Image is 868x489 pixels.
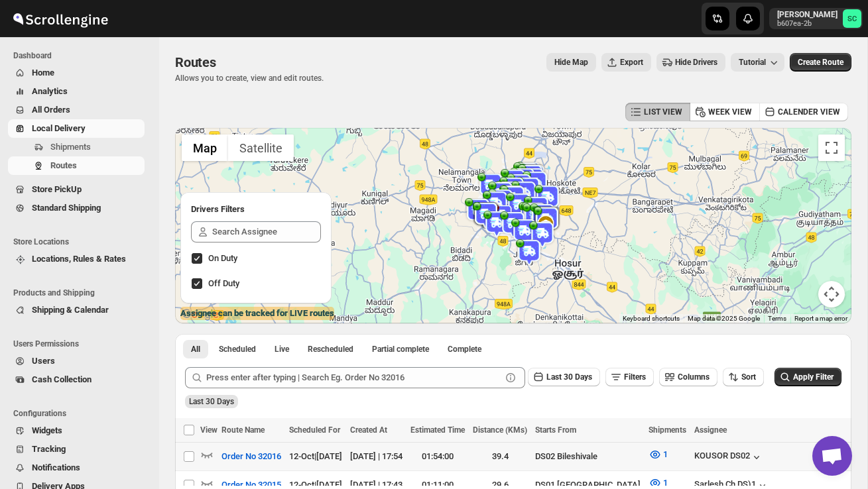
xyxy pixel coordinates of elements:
[688,315,760,322] span: Map data ©2025 Google
[13,408,150,419] span: Configurations
[32,68,54,78] span: Home
[208,253,237,263] span: On Duty
[180,307,334,320] label: Assignee can be tracked for LIVE routes
[50,142,91,152] span: Shipments
[32,203,101,213] span: Standard Shipping
[32,444,66,454] span: Tracking
[32,462,80,472] span: Notifications
[8,101,145,119] button: All Orders
[189,397,234,406] span: Last 30 Days
[546,372,592,382] span: Last 30 Days
[32,356,55,366] span: Users
[13,288,150,298] span: Products and Shipping
[289,425,340,435] span: Scheduled For
[178,306,222,323] img: Google
[847,15,857,23] text: SC
[605,368,654,386] button: Filters
[32,123,86,133] span: Local Delivery
[793,372,834,382] span: Apply Filter
[13,50,150,61] span: Dashboard
[32,184,82,194] span: Store PickUp
[473,450,527,463] div: 39.4
[448,344,481,354] span: Complete
[8,352,145,370] button: Users
[289,451,342,461] span: 12-Oct | [DATE]
[410,425,465,435] span: Estimated Time
[528,368,600,386] button: Last 30 Days
[694,425,727,435] span: Assignee
[8,138,145,156] button: Shipments
[183,340,208,358] button: All routes
[13,339,150,349] span: Users Permissions
[214,446,289,467] button: Order No 32016
[690,103,760,121] button: WEEK VIEW
[191,203,321,216] h2: Drivers Filters
[8,156,145,175] button: Routes
[8,440,145,459] button: Tracking
[675,57,717,68] span: Hide Drivers
[221,425,265,435] span: Route Name
[8,64,145,82] button: Home
[777,20,837,28] p: b607ea-2b
[178,306,222,323] a: Open this area in Google Maps (opens a new window)
[778,107,840,117] span: CALENDER VIEW
[663,478,668,488] span: 1
[50,160,77,170] span: Routes
[221,450,281,463] span: Order No 32016
[206,367,501,388] input: Press enter after typing | Search Eg. Order No 32016
[812,436,852,476] div: Open chat
[731,53,784,72] button: Tutorial
[191,344,200,354] span: All
[741,372,756,382] span: Sort
[843,9,861,28] span: Sanjay chetri
[554,57,588,68] span: Hide Map
[473,425,527,435] span: Distance (KMs)
[649,425,686,435] span: Shipments
[723,368,764,386] button: Sort
[8,250,145,268] button: Locations, Rules & Rates
[659,368,717,386] button: Columns
[8,370,145,389] button: Cash Collection
[644,107,682,117] span: LIST VIEW
[794,315,847,322] a: Report a map error
[219,344,256,354] span: Scheduled
[769,8,863,29] button: User menu
[768,315,786,322] a: Terms (opens in new tab)
[350,450,403,463] div: [DATE] | 17:54
[308,344,353,354] span: Rescheduled
[350,425,387,435] span: Created At
[678,372,710,382] span: Columns
[708,107,752,117] span: WEEK VIEW
[32,254,126,264] span: Locations, Rules & Rates
[32,305,109,315] span: Shipping & Calendar
[663,449,668,459] span: 1
[208,278,239,288] span: Off Duty
[8,459,145,477] button: Notifications
[775,368,841,386] button: Apply Filter
[13,237,150,247] span: Store Locations
[641,444,676,465] button: 1
[546,53,596,72] button: Map action label
[32,105,70,115] span: All Orders
[275,344,289,354] span: Live
[8,82,145,101] button: Analytics
[790,53,851,72] button: Create Route
[8,301,145,319] button: Shipping & Calendar
[818,281,845,307] button: Map camera controls
[32,86,68,96] span: Analytics
[32,425,62,435] span: Widgets
[535,425,576,435] span: Starts From
[175,73,324,83] p: Allows you to create, view and edit routes.
[620,57,643,68] span: Export
[601,53,651,72] button: Export
[694,451,763,464] button: KOUSOR DS02
[656,53,725,72] button: Hide Drivers
[182,135,228,161] button: Show street map
[175,54,216,70] span: Routes
[625,103,690,121] button: LIST VIEW
[200,425,217,435] span: View
[410,450,465,463] div: 01:54:00
[623,314,680,323] button: Keyboard shortcuts
[11,2,110,35] img: ScrollEngine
